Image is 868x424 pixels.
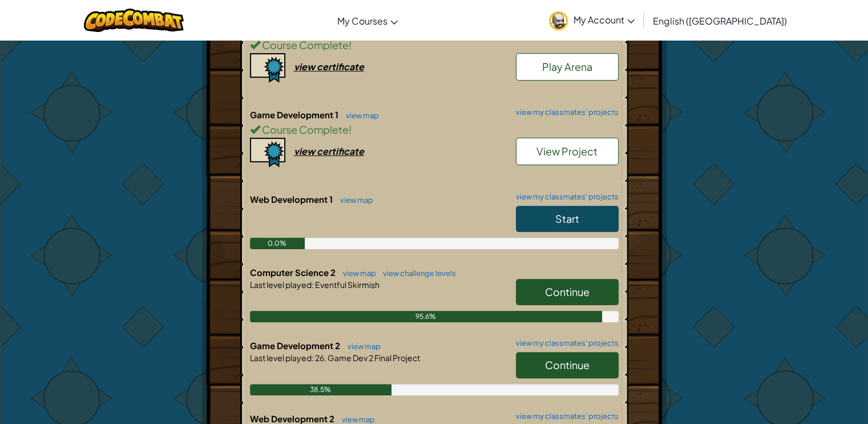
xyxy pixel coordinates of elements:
[250,145,364,157] a: view certificate
[312,353,314,363] span: :
[250,267,337,278] span: Computer Science 2
[250,61,364,73] a: view certificate
[545,358,590,371] span: Continue
[294,145,364,157] div: view certificate
[536,145,597,158] span: View Project
[342,342,381,351] a: view map
[250,194,334,205] span: Web Development 1
[543,2,640,38] a: My Account
[250,340,342,351] span: Game Development 2
[250,311,603,322] div: 95.6%
[260,38,349,51] span: Course Complete
[349,38,352,51] span: !
[250,384,392,395] div: 38.5%
[647,5,793,36] a: English ([GEOGRAPHIC_DATA])
[349,123,352,136] span: !
[84,9,184,32] img: CodeCombat logo
[326,353,420,363] span: Game Dev 2 Final Project
[337,269,376,278] a: view map
[510,339,619,347] a: view my classmates' projects
[250,138,285,167] img: certificate-icon.png
[337,15,387,27] span: My Courses
[334,195,373,205] a: view map
[314,279,380,290] span: Eventful Skirmish
[510,109,619,116] a: view my classmates' projects
[574,14,635,26] span: My Account
[250,413,336,424] span: Web Development 2
[549,11,568,30] img: avatar
[250,279,312,290] span: Last level played
[250,53,285,83] img: certificate-icon.png
[555,212,579,225] span: Start
[312,279,314,290] span: :
[250,238,305,249] div: 0.0%
[510,193,619,201] a: view my classmates' projects
[250,109,340,120] span: Game Development 1
[260,123,349,136] span: Course Complete
[332,5,403,36] a: My Courses
[250,353,312,363] span: Last level played
[314,353,326,363] span: 26.
[377,269,456,278] a: view challenge levels
[294,61,364,73] div: view certificate
[542,60,592,73] span: Play Arena
[545,285,590,298] span: Continue
[510,413,619,420] a: view my classmates' projects
[340,111,379,120] a: view map
[336,415,375,424] a: view map
[653,15,787,27] span: English ([GEOGRAPHIC_DATA])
